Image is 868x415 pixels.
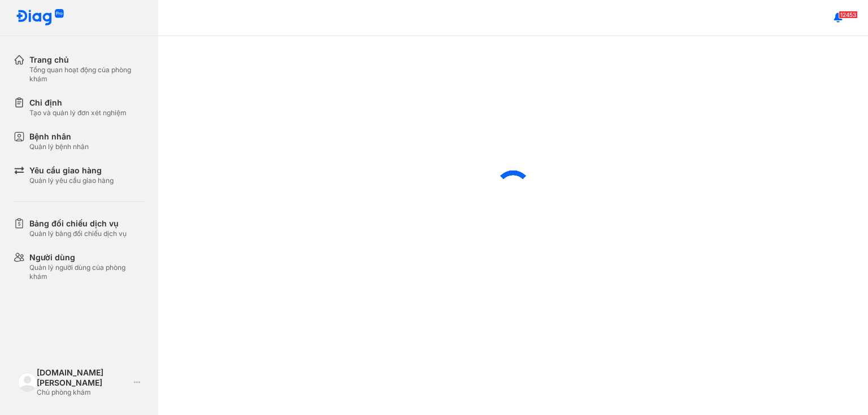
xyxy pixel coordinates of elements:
div: Quản lý yêu cầu giao hàng [29,176,114,185]
div: Quản lý bệnh nhân [29,142,89,151]
div: Tạo và quản lý đơn xét nghiệm [29,108,127,117]
div: Bảng đối chiếu dịch vụ [29,218,127,229]
div: Chủ phòng khám [37,388,129,397]
div: Chỉ định [29,97,127,108]
div: Yêu cầu giao hàng [29,165,114,176]
img: logo [16,9,64,27]
div: Trang chủ [29,54,145,65]
img: logo [18,373,37,391]
span: 12453 [839,11,858,19]
div: Quản lý người dùng của phòng khám [29,263,145,281]
div: Quản lý bảng đối chiếu dịch vụ [29,229,127,238]
div: Bệnh nhân [29,131,89,142]
div: Người dùng [29,252,145,263]
div: [DOMAIN_NAME] [PERSON_NAME] [37,368,129,388]
div: Tổng quan hoạt động của phòng khám [29,65,145,84]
